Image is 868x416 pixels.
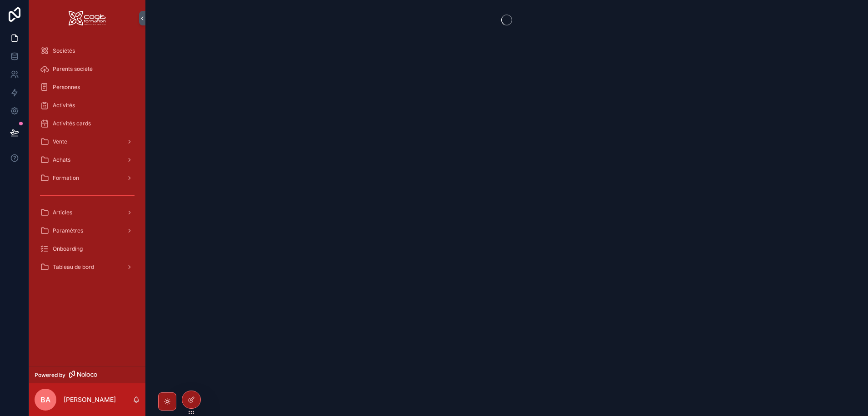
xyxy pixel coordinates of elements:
span: Achats [53,156,70,163]
span: Formation [53,174,79,182]
span: Personnes [53,84,80,91]
a: Formation [35,170,140,186]
a: Achats [35,152,140,168]
span: Vente [53,138,67,145]
span: Paramètres [53,227,83,234]
span: Sociétés [53,47,75,54]
a: Paramètres [35,223,140,239]
img: App logo [69,11,106,25]
a: Sociétés [35,43,140,59]
a: Vente [35,134,140,150]
span: BA [40,394,50,405]
a: Onboarding [35,241,140,257]
span: Powered by [35,371,65,379]
a: Parents société [35,61,140,77]
span: Activités [53,102,75,109]
a: Personnes [35,79,140,95]
p: [PERSON_NAME] [64,395,116,404]
a: Powered by [29,366,145,383]
a: Activités [35,97,140,114]
span: Onboarding [53,245,83,253]
span: Tableau de bord [53,263,94,271]
span: Articles [53,209,72,216]
a: Articles [35,204,140,221]
span: Activités cards [53,120,91,127]
div: scrollable content [29,36,145,287]
a: Activités cards [35,115,140,132]
span: Parents société [53,65,93,73]
a: Tableau de bord [35,259,140,275]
